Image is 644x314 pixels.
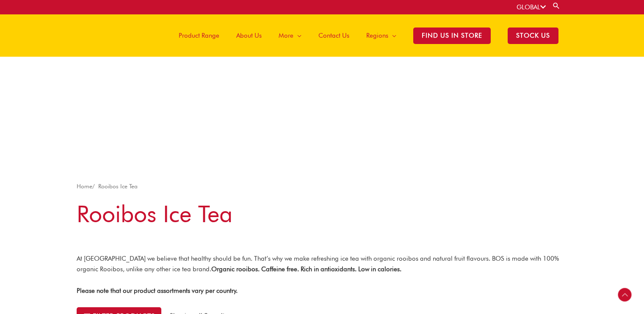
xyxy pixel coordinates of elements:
span: More [279,23,293,48]
strong: Organic rooibos. Caffeine free. Rich in antioxidants. Low in calories. [211,265,401,273]
img: BOS logo finals-200px [77,21,106,50]
span: About Us [236,23,262,48]
a: STOCK US [499,14,567,57]
span: Contact Us [318,23,349,48]
a: Search button [552,2,561,10]
a: GLOBAL [517,3,546,11]
span: Product Range [179,23,219,48]
a: Regions [358,14,405,57]
a: About Us [228,14,270,57]
span: Regions [366,23,388,48]
strong: Please note that our product assortments vary per country. [77,287,238,295]
nav: Site Navigation [164,14,567,57]
span: Find Us in Store [413,28,491,44]
p: At [GEOGRAPHIC_DATA] we believe that healthy should be fun. That’s why we make refreshing ice tea... [77,253,568,275]
span: STOCK US [508,28,558,44]
h1: Rooibos Ice Tea [77,198,568,230]
a: More [270,14,310,57]
nav: Breadcrumb [77,181,568,192]
a: Home [77,183,92,190]
a: Contact Us [310,14,358,57]
a: Product Range [170,14,228,57]
a: Find Us in Store [405,14,499,57]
